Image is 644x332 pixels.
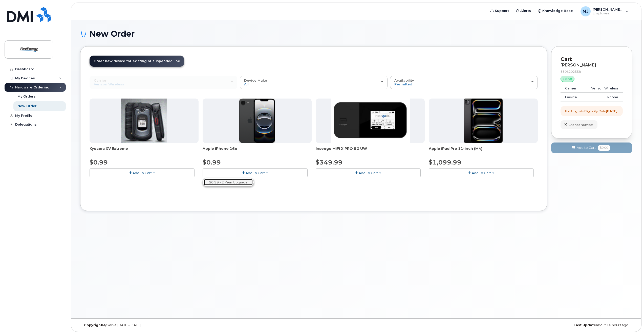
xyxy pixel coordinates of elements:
td: iPhone [583,93,623,102]
img: ipad_pro_11_m4.png [464,99,503,143]
button: Add To Cart [429,168,534,177]
div: Apple iPhone 16e [203,146,312,156]
div: Kyocera XV Extreme [90,146,199,156]
button: Availability Permitted [390,76,538,89]
span: All [244,82,249,86]
span: Permitted [394,82,412,86]
span: $1,099.99 [429,159,461,166]
td: Carrier [561,84,583,93]
img: xvextreme.gif [121,99,167,143]
div: MyServe [DATE]–[DATE] [80,323,264,327]
button: Add To Cart [90,168,195,177]
button: Device Make All [240,76,388,89]
span: Add To Cart [133,171,152,175]
span: $0.99 [90,159,108,166]
img: Inseego.png [331,99,410,143]
a: $0.99 - 2 Year Upgrade [204,179,253,185]
span: Availability [394,78,414,82]
strong: Last Update [574,323,596,327]
strong: Copyright [84,323,102,327]
td: Verizon Wireless [583,84,623,93]
button: Add To Cart [203,168,308,177]
span: Add To Cart [246,171,265,175]
span: $0.99 [203,159,221,166]
div: Apple iPad Pro 11-inch (M4) [429,146,538,156]
p: Cart [561,56,623,63]
div: [PERSON_NAME] [561,63,623,67]
img: iphone16e.png [239,99,275,143]
span: Add To Cart [359,171,378,175]
h1: New Order [80,29,632,38]
div: Inseego MiFi X PRO 5G UW [316,146,425,156]
span: Order new device for existing or suspended line [94,59,180,63]
strong: [DATE] [606,109,617,113]
span: Change Number [568,123,593,127]
span: $349.99 [316,159,342,166]
div: 3306202558 [561,69,623,74]
span: Add To Cart [472,171,491,175]
iframe: Messenger Launcher [622,310,640,328]
div: Full Upgrade Eligibility Date [565,109,617,113]
span: Add to Cart [577,145,596,150]
td: Device [561,93,583,102]
button: Add to Cart $0.00 [551,143,632,153]
button: Add To Cart [316,168,421,177]
span: Device Make [244,78,267,82]
button: Change Number [561,120,597,129]
div: active [561,76,574,82]
div: about 16 hours ago [448,323,632,327]
span: $0.00 [598,145,610,151]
